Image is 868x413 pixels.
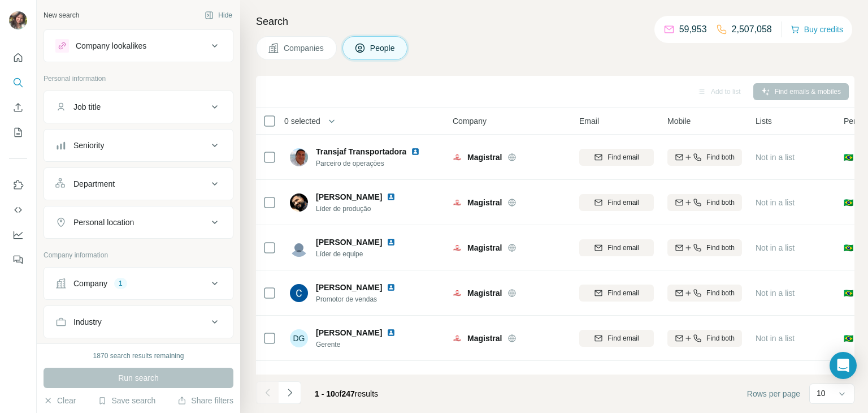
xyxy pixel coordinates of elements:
[9,11,27,29] img: Avatar
[44,209,233,236] button: Personal location
[9,225,27,245] button: Dashboard
[387,373,396,382] img: LinkedIn logo
[667,330,742,347] button: Find both
[316,282,382,293] span: [PERSON_NAME]
[387,283,396,292] img: LinkedIn logo
[453,289,462,298] img: Logo of Magistral
[817,388,826,399] p: 10
[756,243,795,252] span: Not in a list
[667,285,742,302] button: Find both
[387,192,396,201] img: LinkedIn logo
[844,287,853,299] span: 🇧🇷
[44,270,233,297] button: Company1
[667,194,742,211] button: Find both
[290,375,308,393] img: Avatar
[706,152,735,162] span: Find both
[290,284,308,302] img: Avatar
[73,316,102,328] div: Industry
[73,140,104,151] div: Seniority
[316,327,382,338] span: [PERSON_NAME]
[579,115,599,127] span: Email
[579,239,654,256] button: Find email
[73,278,107,289] div: Company
[284,115,320,127] span: 0 selected
[284,42,325,54] span: Companies
[73,178,115,190] div: Department
[9,122,27,143] button: My lists
[844,333,853,344] span: 🇧🇷
[411,147,420,156] img: LinkedIn logo
[667,149,742,166] button: Find both
[44,250,233,260] p: Company information
[579,285,654,302] button: Find email
[44,93,233,121] button: Job title
[607,333,639,343] span: Find email
[256,14,854,29] h4: Search
[44,74,233,84] p: Personal information
[44,132,233,159] button: Seniority
[387,328,396,337] img: LinkedIn logo
[607,197,639,208] span: Find email
[706,197,735,208] span: Find both
[844,197,853,208] span: 🇧🇷
[316,372,382,384] span: [PERSON_NAME]
[453,198,462,207] img: Logo of Magistral
[387,238,396,247] img: LinkedIn logo
[467,242,502,253] span: Magistral
[93,351,184,361] div: 1870 search results remaining
[290,329,308,347] div: DG
[756,115,772,127] span: Lists
[316,249,409,259] span: Líder de equipe
[756,334,795,343] span: Not in a list
[844,152,853,163] span: 🇧🇷
[467,287,502,299] span: Magistral
[316,158,433,169] span: Parceiro de operações
[315,389,335,398] span: 1 - 10
[579,149,654,166] button: Find email
[315,389,378,398] span: results
[830,352,857,379] div: Open Intercom Messenger
[44,170,233,197] button: Department
[453,334,462,343] img: Logo of Magistral
[9,175,27,195] button: Use Surfe on LinkedIn
[756,289,795,298] span: Not in a list
[114,278,127,289] div: 1
[706,243,735,253] span: Find both
[9,249,27,270] button: Feedback
[756,153,795,162] span: Not in a list
[316,339,409,350] span: Gerente
[316,294,409,304] span: Promotor de vendas
[453,115,487,127] span: Company
[607,243,639,253] span: Find email
[44,10,79,20] div: New search
[579,194,654,211] button: Find email
[679,23,707,36] p: 59,953
[342,389,355,398] span: 247
[579,330,654,347] button: Find email
[467,197,502,208] span: Magistral
[607,152,639,162] span: Find email
[98,395,155,406] button: Save search
[667,115,691,127] span: Mobile
[732,23,772,36] p: 2,507,058
[706,333,735,343] span: Find both
[197,7,240,24] button: Hide
[9,48,27,68] button: Quick start
[290,193,308,212] img: Avatar
[279,381,301,404] button: Navigate to next page
[316,191,382,203] span: [PERSON_NAME]
[290,239,308,257] img: Avatar
[453,243,462,252] img: Logo of Magistral
[756,198,795,207] span: Not in a list
[467,333,502,344] span: Magistral
[316,147,406,156] span: Transjaf Transportadora
[747,388,800,399] span: Rows per page
[706,288,735,298] span: Find both
[316,236,382,248] span: [PERSON_NAME]
[9,97,27,118] button: Enrich CSV
[335,389,342,398] span: of
[44,395,76,406] button: Clear
[73,217,134,228] div: Personal location
[44,308,233,335] button: Industry
[44,32,233,59] button: Company lookalikes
